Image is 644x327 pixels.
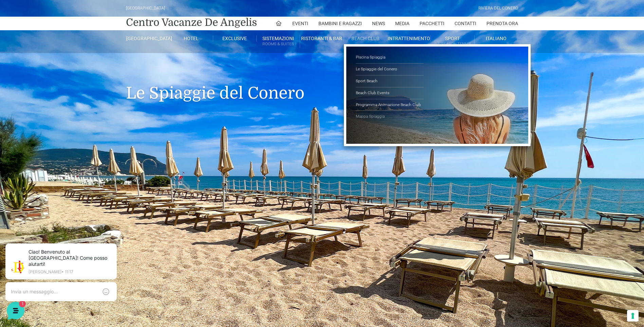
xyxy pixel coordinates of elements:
[387,35,431,41] a: Intrattenimento
[356,64,424,75] a: Le Spiaggie del Conero
[72,113,125,118] a: Apri Centro Assistenza
[292,17,308,30] a: Eventi
[395,17,409,30] a: Media
[126,16,257,29] a: Centro Vacanze De Angelis
[486,36,507,41] span: Italiano
[44,90,100,95] span: Inizia una conversazione
[356,99,424,111] a: Programma Animazione Beach Club
[29,65,108,72] span: [PERSON_NAME]
[5,30,114,44] p: La nostra missione è rendere la tua esperienza straordinaria!
[33,35,115,39] p: [PERSON_NAME] • 11:17
[372,17,385,30] a: News
[60,54,125,60] a: [DEMOGRAPHIC_DATA] tutto
[356,87,424,99] a: Beach Club Events
[486,17,518,30] a: Prenota Ora
[11,54,58,60] span: Le tue conversazioni
[89,218,130,234] button: Aiuto
[257,35,300,48] a: SistemazioniRooms & Suites
[15,127,111,134] input: Cerca un articolo...
[68,218,73,222] span: 1
[356,111,424,122] a: Mappa Spiaggia
[257,41,300,47] small: Rooms & Suites
[33,14,115,32] p: Ciao! Benvenuto al [GEOGRAPHIC_DATA]! Come posso aiutarti!
[455,17,476,30] a: Contatti
[318,17,362,30] a: Bambini e Ragazzi
[213,35,257,41] a: Exclusive
[112,65,125,71] p: 32 s fa
[118,73,125,80] span: 1
[627,310,639,322] button: Le tue preferenze relative al consenso per le tecnologie di tracciamento
[47,218,89,234] button: 1Messaggi
[356,75,424,87] a: Sport Beach
[8,63,128,83] a: [PERSON_NAME]Ciao! Benvenuto al [GEOGRAPHIC_DATA]! Come posso aiutarti!32 s fa1
[29,73,108,80] p: Ciao! Benvenuto al [GEOGRAPHIC_DATA]! Come posso aiutarti!
[478,5,518,12] div: Riviera Del Conero
[420,17,444,30] a: Pacchetti
[126,5,165,12] div: [GEOGRAPHIC_DATA]
[431,35,474,48] a: SportAll Season Tennis
[5,5,114,27] h2: Ciao da De Angelis Resort 👋
[169,35,213,41] a: Hotel
[11,66,24,80] img: light
[431,41,474,47] small: All Season Tennis
[300,35,344,41] a: Ristoranti & Bar
[11,86,125,99] button: Inizia una conversazione
[344,35,387,41] a: Beach Club
[356,52,424,64] a: Piscina Spiaggia
[126,35,169,41] a: [GEOGRAPHIC_DATA]
[59,228,77,234] p: Messaggi
[475,35,518,41] a: Italiano
[20,228,32,234] p: Home
[126,53,518,113] h1: Le Spiaggie del Conero
[5,300,26,321] iframe: Customerly Messenger Launcher
[5,218,47,234] button: Home
[11,113,53,118] span: Trova una risposta
[105,228,114,234] p: Aiuto
[15,25,29,39] img: light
